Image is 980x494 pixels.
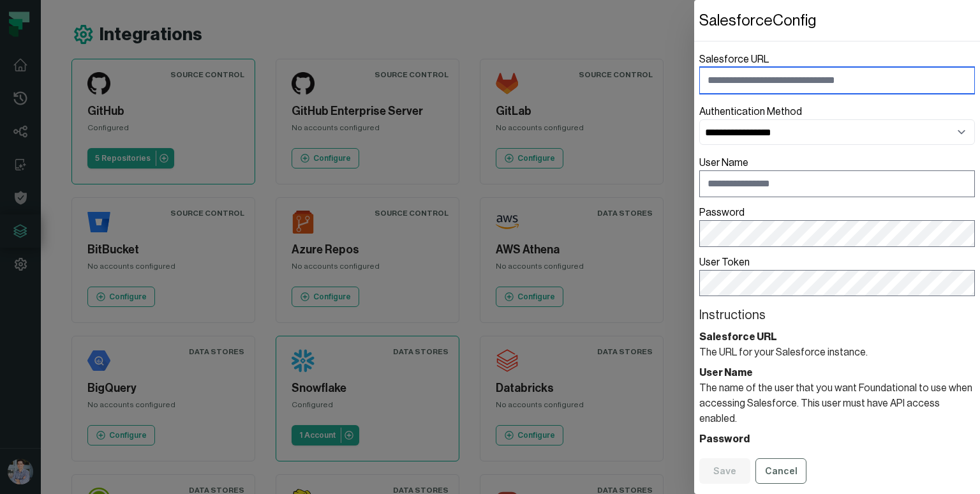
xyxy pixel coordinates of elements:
[699,365,975,380] header: User Name
[699,205,975,247] label: Password
[699,329,975,360] section: The URL for your Salesforce instance.
[699,52,975,94] label: Salesforce URL
[755,458,806,484] button: Cancel
[699,431,975,462] section: The password for the specified user.
[699,67,975,94] input: Salesforce URL
[699,220,975,247] input: Password
[699,431,975,447] header: Password
[699,458,750,484] button: Save
[699,170,975,197] input: User Name
[699,255,975,297] label: User Token
[699,306,975,324] header: Instructions
[699,365,975,426] section: The name of the user that you want Foundational to use when accessing Salesforce. This user must ...
[699,107,802,117] label: Authentication Method
[699,155,975,197] label: User Name
[699,329,975,345] header: Salesforce URL
[699,270,975,297] input: User Token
